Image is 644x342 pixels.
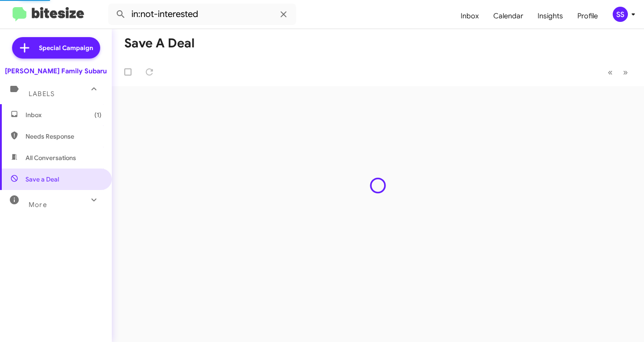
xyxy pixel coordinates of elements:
a: Inbox [453,3,486,29]
span: Labels [29,90,55,98]
nav: Page navigation example [603,63,633,81]
input: Search [108,4,296,25]
span: Special Campaign [39,43,93,52]
span: All Conversations [25,153,76,162]
span: Needs Response [25,132,102,141]
button: Next [618,63,633,81]
a: Insights [530,3,570,29]
a: Profile [570,3,605,29]
span: (1) [94,110,102,119]
span: Save a Deal [25,175,59,184]
button: Previous [602,63,618,81]
a: Calendar [486,3,530,29]
span: More [29,201,47,209]
a: Special Campaign [12,37,100,59]
h1: Save a Deal [124,36,195,51]
span: Inbox [25,110,102,119]
span: » [623,67,628,78]
div: SS [613,7,628,22]
button: SS [605,7,634,22]
div: [PERSON_NAME] Family Subaru [5,67,107,76]
span: « [608,67,613,78]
